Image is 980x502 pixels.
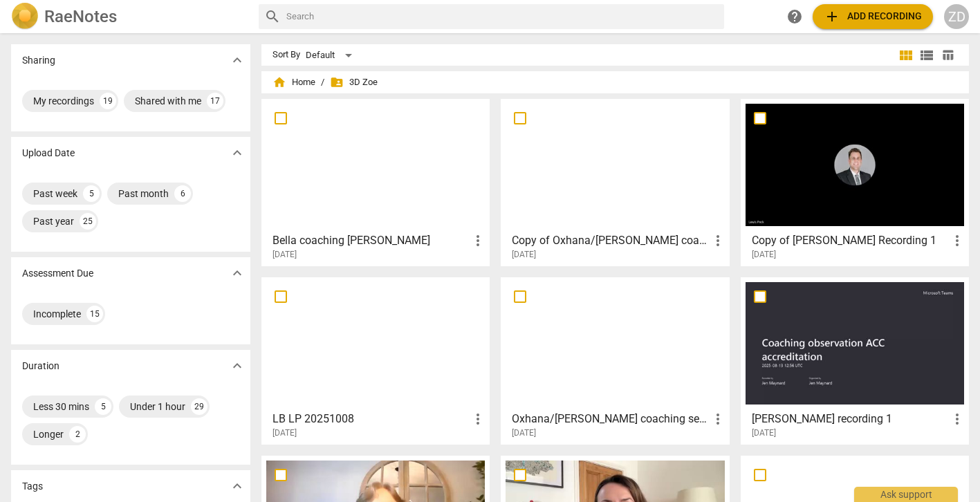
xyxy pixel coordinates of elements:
h3: Copy of Anna Christiansen Recording 1 [752,232,949,249]
p: Upload Date [22,146,75,160]
p: Sharing [22,53,55,68]
button: List view [916,45,937,66]
button: Show more [227,50,248,71]
h3: Jen Maynard recording 1 [752,411,949,427]
div: 5 [95,398,111,415]
span: more_vert [470,232,486,249]
div: Past week [33,187,77,201]
div: 29 [191,398,207,415]
h3: Copy of Oxhana/Rachel K coaching session [512,232,709,249]
button: Tile view [896,45,916,66]
span: Add recording [824,8,922,25]
div: Incomplete [33,307,81,321]
span: table_chart [941,48,954,62]
span: more_vert [710,232,726,249]
div: 15 [86,306,103,322]
a: Bella coaching [PERSON_NAME][DATE] [266,104,485,260]
p: Duration [22,359,59,373]
button: Table view [937,45,958,66]
span: expand_more [229,357,246,374]
a: Help [782,4,807,29]
span: more_vert [470,411,486,427]
div: 6 [174,185,191,202]
div: My recordings [33,94,94,108]
div: Past year [33,214,74,228]
h3: Bella coaching Lara [272,232,470,249]
span: folder_shared [330,75,344,89]
a: LB LP 20251008[DATE] [266,282,485,438]
button: Upload [813,4,933,29]
div: Shared with me [135,94,201,108]
button: Show more [227,142,248,163]
span: more_vert [949,411,965,427]
button: Show more [227,476,248,496]
span: view_module [898,47,914,64]
span: expand_more [229,52,246,68]
div: Less 30 mins [33,400,89,413]
button: Show more [227,355,248,376]
span: more_vert [949,232,965,249]
span: expand_more [229,478,246,494]
span: [DATE] [272,249,297,261]
span: more_vert [710,411,726,427]
h3: LB LP 20251008 [272,411,470,427]
span: [DATE] [512,249,536,261]
div: Past month [118,187,169,201]
span: expand_more [229,145,246,161]
button: ZD [944,4,969,29]
div: Longer [33,427,64,441]
div: Ask support [854,487,958,502]
p: Assessment Due [22,266,93,281]
div: 19 [100,93,116,109]
img: Logo [11,3,39,30]
span: search [264,8,281,25]
span: [DATE] [272,427,297,439]
span: view_list [918,47,935,64]
div: 2 [69,426,86,443]
span: / [321,77,324,88]
a: Copy of Oxhana/[PERSON_NAME] coaching session[DATE] [506,104,724,260]
span: [DATE] [752,427,776,439]
div: 25 [80,213,96,230]
span: 3D Zoe [330,75,378,89]
span: [DATE] [752,249,776,261]
span: expand_more [229,265,246,281]
a: Oxhana/[PERSON_NAME] coaching session[DATE] [506,282,724,438]
button: Show more [227,263,248,283]
span: add [824,8,840,25]
span: home [272,75,286,89]
h3: Oxhana/Rachel K coaching session [512,411,709,427]
div: Default [306,44,357,66]
a: [PERSON_NAME] recording 1[DATE] [746,282,964,438]
div: 17 [207,93,223,109]
div: 5 [83,185,100,202]
div: Sort By [272,50,300,60]
span: Home [272,75,315,89]
div: Under 1 hour [130,400,185,413]
a: Copy of [PERSON_NAME] Recording 1[DATE] [746,104,964,260]
span: help [786,8,803,25]
span: [DATE] [512,427,536,439]
h2: RaeNotes [44,7,117,26]
a: LogoRaeNotes [11,3,248,30]
input: Search [286,6,719,28]
p: Tags [22,479,43,494]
